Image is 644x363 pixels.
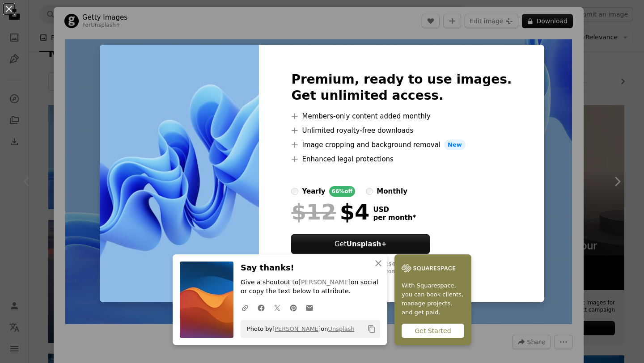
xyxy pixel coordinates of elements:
[253,299,269,317] a: Share on Facebook
[394,254,471,345] a: With Squarespace, you can book clients, manage projects, and get paid.Get Started
[291,200,369,224] div: $4
[242,322,355,336] span: Photo by on
[291,154,512,165] li: Enhanced legal protections
[402,281,464,317] span: With Squarespace, you can book clients, manage projects, and get paid.
[269,299,285,317] a: Share on Twitter
[329,186,356,197] div: 66% off
[366,188,373,195] input: monthly
[291,72,512,104] h2: Premium, ready to use images. Get unlimited access.
[444,139,466,150] span: New
[241,278,380,296] p: Give a shoutout to on social or copy the text below to attribute.
[299,279,351,286] a: [PERSON_NAME]
[291,139,512,150] li: Image cropping and background removal
[291,125,512,136] li: Unlimited royalty-free downloads
[291,111,512,122] li: Members-only content added monthly
[285,299,301,317] a: Share on Pinterest
[100,45,259,302] img: premium_photo-1681400745727-c69f8e47f524
[364,321,379,337] button: Copy to clipboard
[377,186,407,197] div: monthly
[241,262,380,274] h3: Say thanks!
[402,262,455,275] img: file-1747939142011-51e5cc87e3c9
[272,325,321,332] a: [PERSON_NAME]
[291,234,430,254] button: GetUnsplash+
[301,299,318,317] a: Share over email
[347,240,387,248] strong: Unsplash+
[291,200,336,224] span: $12
[328,325,354,332] a: Unsplash
[373,206,416,214] span: USD
[373,214,416,222] span: per month *
[302,186,325,197] div: yearly
[291,188,298,195] input: yearly66%off
[402,324,464,338] div: Get Started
